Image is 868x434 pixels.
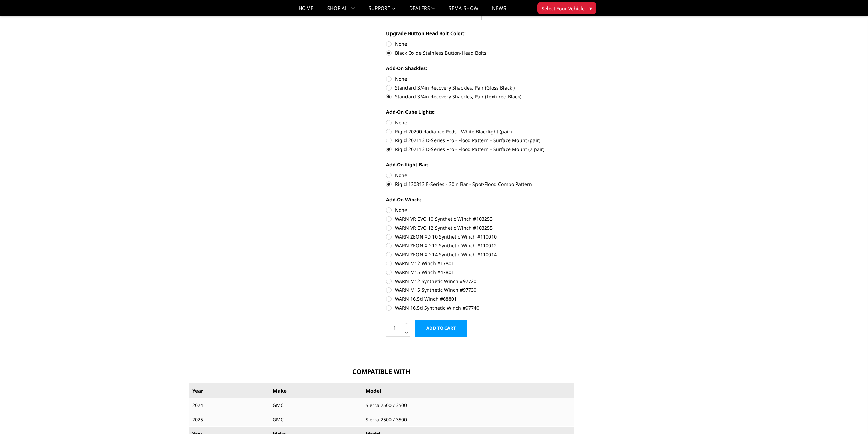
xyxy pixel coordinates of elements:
th: Year [188,383,269,398]
label: WARN VR EVO 10 Synthetic Winch #103253 [386,215,574,222]
label: Black Oxide Stainless Button-Head Bolts [386,49,574,56]
td: GMC [269,412,362,427]
td: Sierra 2500 / 3500 [362,412,574,427]
label: Rigid 202113 D-Series Pro - Flood Pattern - Surface Mount (2 pair) [386,146,574,153]
th: Make [269,383,362,398]
label: Add-On Shackles: [386,65,574,72]
label: None [386,119,574,126]
label: Add-On Light Bar: [386,161,574,168]
label: Rigid 202113 D-Series Pro - Flood Pattern - Surface Mount (pair) [386,137,574,144]
label: Standard 3/4in Recovery Shackles, Pair (Textured Black) [386,93,574,100]
td: GMC [269,398,362,412]
a: shop all [327,6,355,16]
label: Add-On Cube Lights: [386,108,574,116]
a: Home [299,6,313,16]
th: Model [362,383,574,398]
label: WARN M12 Synthetic Winch #97720 [386,277,574,285]
label: Rigid 20200 Radiance Pods - White Blacklight (pair) [386,128,574,135]
label: Add-On Winch: [386,196,574,203]
label: Rigid 130313 E-Series - 30in Bar - Spot/Flood Combo Pattern [386,180,574,188]
a: Support [369,6,396,16]
h3: Compatible With [188,367,575,376]
td: 2024 [188,398,269,412]
label: WARN M15 Winch #47801 [386,269,574,276]
a: Dealers [409,6,435,16]
a: News [492,6,506,16]
label: WARN 16.5ti Synthetic Winch #97740 [386,304,574,311]
input: Add to Cart [415,320,467,337]
label: WARN ZEON XD 14 Synthetic Winch #110014 [386,251,574,258]
button: Select Your Vehicle [537,2,596,14]
label: WARN ZEON XD 10 Synthetic Winch #110010 [386,233,574,240]
label: Standard 3/4in Recovery Shackles, Pair (Gloss Black ) [386,84,574,91]
label: WARN 16.5ti Winch #68801 [386,295,574,302]
a: SEMA Show [449,6,478,16]
td: 2025 [188,412,269,427]
label: WARN M12 Winch #17801 [386,260,574,267]
label: None [386,206,574,214]
label: Upgrade Button Head Bolt Color:: [386,30,574,37]
span: Select Your Vehicle [542,5,585,12]
label: WARN VR EVO 12 Synthetic Winch #103255 [386,224,574,231]
label: None [386,172,574,179]
label: None [386,75,574,82]
span: ▾ [589,4,592,12]
td: Sierra 2500 / 3500 [362,398,574,412]
label: None [386,40,574,48]
label: WARN M15 Synthetic Winch #97730 [386,286,574,294]
label: WARN ZEON XD 12 Synthetic Winch #110012 [386,242,574,249]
